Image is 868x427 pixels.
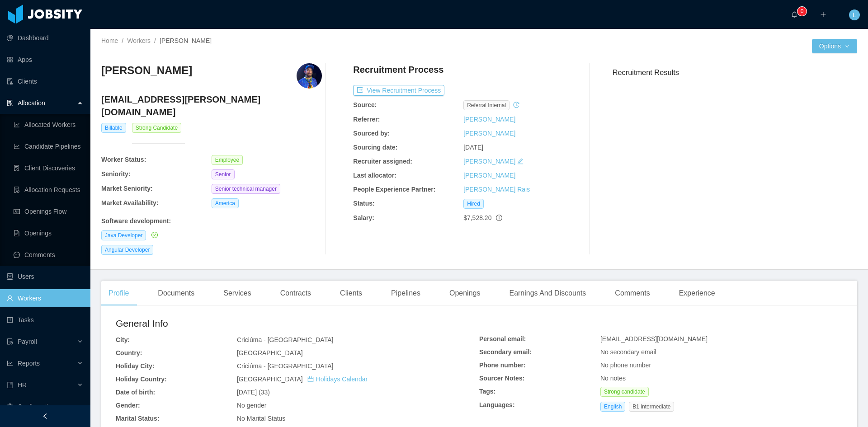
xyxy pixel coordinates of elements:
[463,158,515,165] a: [PERSON_NAME]
[101,199,159,206] b: Market Availability:
[237,402,266,409] span: No gender
[14,202,83,221] a: icon: idcardOpenings Flow
[18,99,45,107] span: Allocation
[7,29,83,47] a: icon: pie-chartDashboard
[237,415,285,422] span: No Marital Status
[14,246,83,264] a: icon: messageComments
[353,130,390,137] b: Sourced by:
[672,281,722,306] div: Experience
[353,158,412,165] b: Recruiter assigned:
[353,101,377,108] b: Source:
[212,169,235,179] span: Senior
[160,37,212,44] span: [PERSON_NAME]
[14,224,83,242] a: icon: file-textOpenings
[353,200,374,207] b: Status:
[608,281,657,306] div: Comments
[600,361,651,369] span: No phone number
[122,37,123,44] span: /
[7,72,83,90] a: icon: auditClients
[479,388,495,395] b: Tags:
[101,170,131,178] b: Seniority:
[18,381,27,389] span: HR
[502,281,593,306] div: Earnings And Discounts
[14,181,83,199] a: icon: file-doneAllocation Requests
[132,123,181,133] span: Strong Candidate
[797,7,807,16] sup: 0
[116,389,155,396] b: Date of birth:
[629,402,674,412] span: B1 intermediate
[307,375,368,383] a: icon: calendarHolidays Calendar
[353,172,396,179] b: Last allocator:
[116,316,479,331] h2: General Info
[7,289,83,307] a: icon: userWorkers
[237,389,270,396] span: [DATE] (33)
[463,199,484,209] span: Hired
[18,338,37,345] span: Payroll
[150,231,158,239] a: icon: check-circle
[812,39,857,53] button: Optionsicon: down
[237,349,303,357] span: [GEOGRAPHIC_DATA]
[273,281,318,306] div: Contracts
[237,375,368,383] span: [GEOGRAPHIC_DATA]
[116,375,167,383] b: Holiday Country:
[479,335,526,343] b: Personal email:
[353,116,380,123] b: Referrer:
[7,311,83,329] a: icon: profileTasks
[101,156,146,163] b: Worker Status:
[307,376,314,382] i: icon: calendar
[101,63,192,78] h3: [PERSON_NAME]
[353,85,444,96] button: icon: exportView Recruitment Process
[154,37,156,44] span: /
[479,401,515,408] b: Languages:
[820,11,826,18] i: icon: plus
[479,348,532,356] b: Secondary email:
[479,375,524,382] b: Sourcer Notes:
[216,281,258,306] div: Services
[600,348,656,356] span: No secondary email
[116,349,142,357] b: Country:
[513,102,519,108] i: icon: history
[463,100,509,110] span: Referral internal
[442,281,488,306] div: Openings
[463,116,515,123] a: [PERSON_NAME]
[600,402,625,412] span: English
[101,230,146,240] span: Java Developer
[116,415,159,422] b: Marital Status:
[18,360,40,367] span: Reports
[479,361,526,369] b: Phone number:
[212,184,280,194] span: Senior technical manager
[14,116,83,134] a: icon: line-chartAllocated Workers
[212,155,243,165] span: Employee
[101,37,118,44] a: Home
[101,93,322,118] h4: [EMAIL_ADDRESS][PERSON_NAME][DOMAIN_NAME]
[353,186,435,193] b: People Experience Partner:
[463,130,515,137] a: [PERSON_NAME]
[613,67,857,78] h3: Recruitment Results
[517,158,524,164] i: icon: edit
[237,336,333,343] span: Criciúma - [GEOGRAPHIC_DATA]
[600,335,708,343] span: [EMAIL_ADDRESS][DOMAIN_NAME]
[101,217,171,225] b: Software development :
[463,172,515,179] a: [PERSON_NAME]
[18,403,55,410] span: Configuration
[116,402,140,409] b: Gender:
[297,63,322,89] img: 572739d5-45dd-4277-9e59-0d6b83e3ac11_66572fdbb5174-400w.png
[7,100,13,106] i: icon: solution
[151,232,158,238] i: icon: check-circle
[353,144,397,151] b: Sourcing date:
[212,198,239,208] span: America
[463,214,491,221] span: $7,528.20
[116,362,155,370] b: Holiday City:
[101,123,126,133] span: Billable
[791,11,797,18] i: icon: bell
[353,87,444,94] a: icon: exportView Recruitment Process
[353,63,443,76] h4: Recruitment Process
[101,281,136,306] div: Profile
[853,9,856,20] span: L
[7,360,13,366] i: icon: line-chart
[384,281,428,306] div: Pipelines
[101,245,153,255] span: Angular Developer
[127,37,151,44] a: Workers
[101,185,153,192] b: Market Seniority:
[463,186,530,193] a: [PERSON_NAME] Rais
